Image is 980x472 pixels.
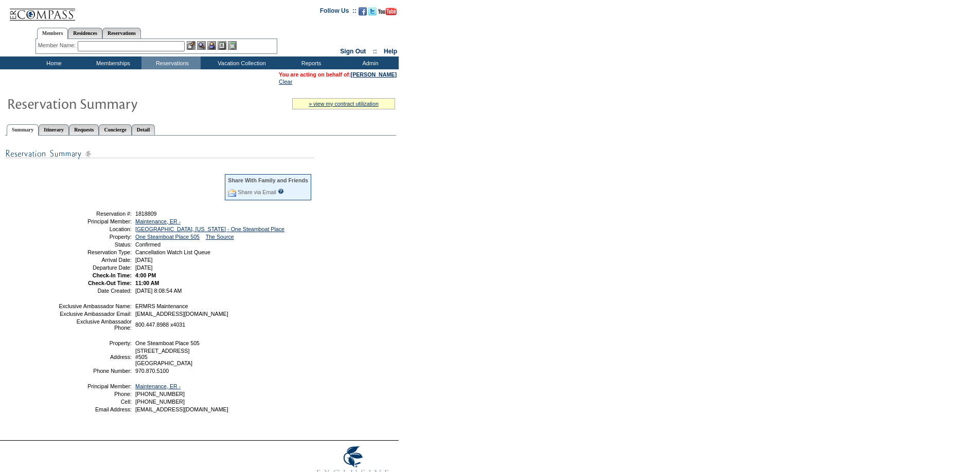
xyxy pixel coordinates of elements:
[102,28,141,39] a: Reservations
[279,79,292,85] a: Clear
[135,348,192,366] span: [STREET_ADDRESS] #505 [GEOGRAPHIC_DATA]
[279,71,397,78] span: You are acting on behalf of:
[135,280,159,286] span: 11:00 AM
[359,10,367,16] a: Become our fan on Facebook
[368,10,377,16] a: Follow us on Twitter
[135,218,181,224] a: Maintenance, ER -
[58,318,132,331] td: Exclusive Ambassador Phone:
[135,211,157,217] span: 1818809
[378,8,397,15] img: Subscribe to our YouTube Channel
[135,340,200,346] span: One Steamboat Place 505
[135,249,210,255] span: Cancellation Watch List Queue
[197,41,206,50] img: View
[201,56,280,69] td: Vacation Collection
[58,249,132,255] td: Reservation Type:
[351,71,397,78] a: [PERSON_NAME]
[58,288,132,294] td: Date Created:
[58,340,132,346] td: Property:
[359,7,367,15] img: Become our fan on Facebook
[58,348,132,366] td: Address:
[132,124,155,135] a: Detail
[309,101,379,107] a: » view my contract utilization
[58,211,132,217] td: Reservation #:
[58,234,132,240] td: Property:
[135,303,188,309] span: ERMRS Maintenance
[135,311,228,317] span: [EMAIL_ADDRESS][DOMAIN_NAME]
[135,234,200,240] a: One Steamboat Place 505
[23,56,82,69] td: Home
[68,28,102,39] a: Residences
[340,48,366,55] a: Sign Out
[58,226,132,232] td: Location:
[278,188,284,194] input: What is this?
[135,241,161,248] span: Confirmed
[58,241,132,248] td: Status:
[320,6,357,18] td: Follow Us ::
[238,189,276,195] a: Share via Email
[58,218,132,224] td: Principal Member:
[135,257,153,263] span: [DATE]
[39,124,69,135] a: Itinerary
[384,48,397,55] a: Help
[187,41,195,50] img: b_edit.gif
[135,406,228,412] span: [EMAIL_ADDRESS][DOMAIN_NAME]
[58,368,132,374] td: Phone Number:
[82,56,141,69] td: Memberships
[58,406,132,412] td: Email Address:
[218,41,226,50] img: Reservations
[207,41,216,50] img: Impersonate
[135,265,153,271] span: [DATE]
[58,311,132,317] td: Exclusive Ambassador Email:
[135,399,185,405] span: [PHONE_NUMBER]
[7,124,39,136] a: Summary
[135,391,185,397] span: [PHONE_NUMBER]
[58,303,132,309] td: Exclusive Ambassador Name:
[58,399,132,405] td: Cell:
[58,257,132,263] td: Arrival Date:
[378,10,397,16] a: Subscribe to our YouTube Channel
[58,265,132,271] td: Departure Date:
[135,368,169,374] span: 970.870.5100
[280,56,340,69] td: Reports
[99,124,131,135] a: Concierge
[228,41,237,50] img: b_calculator.gif
[58,383,132,389] td: Principal Member:
[368,7,377,15] img: Follow us on Twitter
[93,272,132,278] strong: Check-In Time:
[141,56,201,69] td: Reservations
[58,391,132,397] td: Phone:
[228,177,308,183] div: Share With Family and Friends
[37,28,68,39] a: Members
[135,288,182,294] span: [DATE] 8:08:54 AM
[88,280,132,286] strong: Check-Out Time:
[373,48,377,55] span: ::
[340,56,399,69] td: Admin
[135,226,284,232] a: [GEOGRAPHIC_DATA], [US_STATE] - One Steamboat Place
[69,124,99,135] a: Requests
[135,272,156,278] span: 4:00 PM
[38,41,78,50] div: Member Name:
[135,322,185,328] span: 800.447.8988 x4031
[135,383,181,389] a: Maintenance, ER -
[206,234,234,240] a: The Source
[7,93,212,114] img: Reservaton Summary
[5,147,314,160] img: subTtlResSummary.gif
